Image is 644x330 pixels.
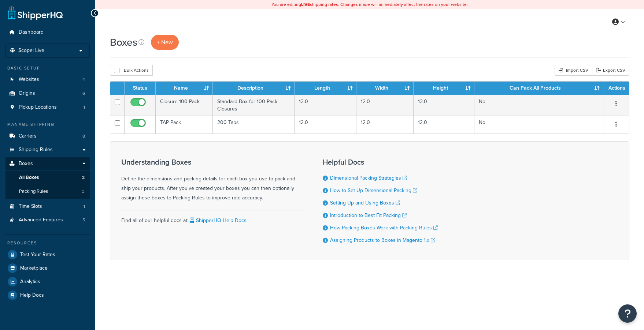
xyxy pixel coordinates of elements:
b: LIVE [301,1,310,8]
a: Setting Up and Using Boxes [330,199,400,207]
span: Time Slots [19,203,42,210]
span: Pickup Locations [19,104,57,110]
span: 6 [82,90,85,97]
li: Advanced Features [5,213,90,227]
div: Resources [5,240,90,246]
th: Actions [603,82,629,95]
a: Export CSV [592,65,629,76]
a: Dashboard [5,26,90,39]
span: 3 [82,188,85,195]
a: Time Slots 1 [5,200,90,213]
span: Websites [19,76,39,83]
a: Boxes [5,157,90,170]
td: Closure 100 Pack [156,95,213,116]
span: 2 [82,175,85,181]
div: Import CSV [555,65,592,76]
td: TAP Pack [156,116,213,134]
li: Packing Rules [5,185,90,198]
a: Analytics [5,275,90,288]
li: Websites [5,73,90,86]
td: No [474,116,603,134]
a: + New [151,35,179,50]
span: Scope: Live [18,48,44,54]
button: Bulk Actions [110,65,153,76]
span: Advanced Features [19,217,63,223]
a: Websites 4 [5,73,90,86]
span: 4 [82,76,85,83]
a: Introduction to Best Fit Packing [330,211,407,219]
th: Length : activate to sort column ascending [295,82,356,95]
span: Analytics [20,279,40,285]
th: Height : activate to sort column ascending [414,82,474,95]
span: Test Your Rates [20,252,55,258]
td: 12.0 [356,116,414,134]
span: 5 [82,217,85,223]
h1: Boxes [110,35,137,49]
a: Carriers 8 [5,130,90,143]
span: Dashboard [19,29,44,35]
td: 12.0 [295,95,356,116]
a: Help Docs [5,289,90,302]
td: 12.0 [414,116,474,134]
td: 12.0 [414,95,474,116]
div: Manage Shipping [5,121,90,128]
span: All Boxes [19,175,39,181]
div: Basic Setup [5,65,90,71]
th: Status [125,82,156,95]
a: Origins 6 [5,87,90,100]
th: Width : activate to sort column ascending [356,82,414,95]
a: Assigning Products to Boxes in Magento 1.x [330,236,435,244]
span: Help Docs [20,292,44,299]
h3: Understanding Boxes [121,158,304,166]
a: ShipperHQ Help Docs [188,217,247,224]
a: Dimensional Packing Strategies [330,174,407,182]
a: All Boxes 2 [5,171,90,184]
li: All Boxes [5,171,90,184]
div: Find all of our helpful docs at: [121,210,304,225]
a: Pickup Locations 1 [5,101,90,114]
span: Origins [19,90,35,97]
span: Shipping Rules [19,147,53,153]
td: 12.0 [295,116,356,134]
a: Test Your Rates [5,248,90,261]
a: Packing Rules 3 [5,185,90,198]
li: Pickup Locations [5,101,90,114]
td: 12.0 [356,95,414,116]
li: Boxes [5,157,90,199]
span: 8 [82,133,85,139]
button: Open Resource Center [618,304,637,323]
th: Name : activate to sort column ascending [156,82,213,95]
a: How Packing Boxes Work with Packing Rules [330,224,438,232]
li: Time Slots [5,200,90,213]
th: Can Pack All Products : activate to sort column ascending [474,82,603,95]
a: ShipperHQ Home [8,5,63,20]
span: 1 [84,104,85,110]
a: Marketplace [5,262,90,275]
a: How to Set Up Dimensional Packing [330,187,417,194]
li: Origins [5,87,90,100]
td: Standard Box for 100 Pack Closures [213,95,295,116]
li: Carriers [5,130,90,143]
h3: Helpful Docs [323,158,438,166]
div: Define the dimensions and packing details for each box you use to pack and ship your products. Af... [121,158,304,203]
a: Advanced Features 5 [5,213,90,227]
span: + New [157,38,173,46]
span: Boxes [19,161,33,167]
span: Marketplace [20,265,48,271]
span: Carriers [19,133,37,139]
a: Shipping Rules [5,143,90,157]
span: Packing Rules [19,188,48,195]
td: 200 Taps [213,116,295,134]
span: 1 [84,203,85,210]
td: No [474,95,603,116]
th: Description : activate to sort column ascending [213,82,295,95]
